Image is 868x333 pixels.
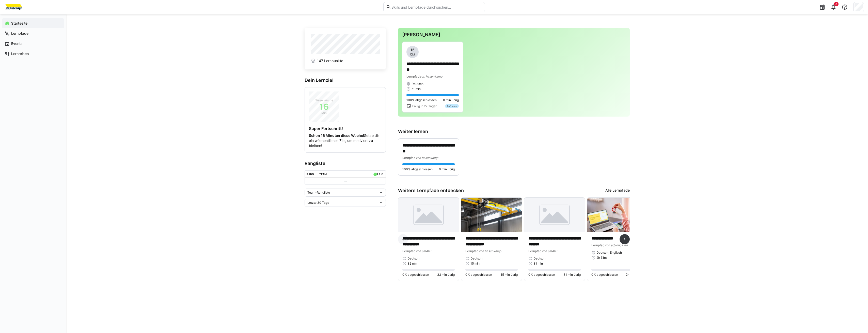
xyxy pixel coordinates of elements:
[461,198,522,232] img: image
[416,156,438,160] span: von hasenkamp
[305,78,386,83] h3: Dein Lernziel
[402,273,429,277] span: 0% abgeschlossen
[309,133,364,138] strong: Schon 16 Minuten diese Woche!
[563,273,581,277] span: 31 min übrig
[407,262,417,266] span: 32 min
[305,161,386,166] h3: Rangliste
[596,256,607,260] span: 2h 51m
[410,52,415,57] span: Okt
[319,173,327,176] div: Team
[439,167,455,171] span: 0 min übrig
[406,75,420,78] span: Lernpfad
[309,133,382,148] p: Setze dir ein wöchentliches Ziel, um motiviert zu bleiben!
[398,188,464,193] h3: Weitere Lernpfade entdecken
[307,191,330,195] span: Team-Rangliste
[420,75,442,78] span: von hasenkamp
[411,47,415,52] span: 15
[309,126,382,131] h4: Super Fortschritt!
[470,256,482,261] span: Deutsch
[377,173,380,176] div: LP
[605,188,630,193] a: Alle Lernpfade
[591,273,618,277] span: 0% abgeschlossen
[445,104,459,108] div: Auf Kurs
[437,273,455,277] span: 32 min übrig
[412,87,421,91] span: 51 min
[412,104,437,108] span: Fällig in 27 Tagen
[626,273,644,277] span: 2h 51m übrig
[591,243,605,247] span: Lernpfad
[402,249,416,253] span: Lernpfad
[416,249,432,253] span: von smART
[501,273,518,277] span: 15 min übrig
[524,198,585,232] img: image
[398,198,459,232] img: image
[479,249,501,253] span: von hasenkamp
[307,173,314,176] div: Rang
[402,156,416,160] span: Lernpfad
[596,251,622,255] span: Deutsch, Englisch
[470,262,480,266] span: 15 min
[391,5,482,9] input: Skills und Lernpfade durchsuchen…
[533,256,545,261] span: Deutsch
[443,98,459,102] span: 0 min übrig
[605,243,628,247] span: von edyoucated
[317,58,343,63] span: 147 Lernpunkte
[307,201,329,205] span: Letzte 30 Tage
[542,249,558,253] span: von smART
[407,256,419,261] span: Deutsch
[835,3,837,6] span: 8
[398,129,630,134] h3: Weiter lernen
[402,167,433,171] span: 100% abgeschlossen
[412,82,423,86] span: Deutsch
[528,249,542,253] span: Lernpfad
[465,273,492,277] span: 0% abgeschlossen
[381,172,384,176] a: ø
[528,273,555,277] span: 0% abgeschlossen
[587,198,648,232] img: image
[406,98,437,102] span: 100% abgeschlossen
[402,32,626,38] h3: [PERSON_NAME]
[465,249,479,253] span: Lernpfad
[533,262,543,266] span: 31 min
